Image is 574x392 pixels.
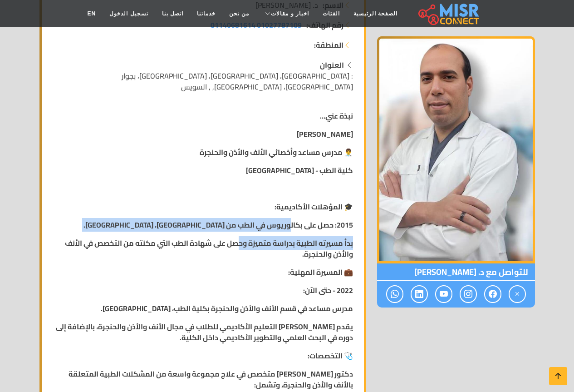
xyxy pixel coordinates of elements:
strong: العنوان [320,58,344,72]
strong: مدرس مساعد في قسم الأنف والأذن والحنجرة بكلية الطب، [GEOGRAPHIC_DATA]. [101,302,353,315]
img: د. محمد أسامة [377,36,535,263]
strong: يقدم [PERSON_NAME] التعليم الأكاديمي للطلاب في مجال الأنف والأذن والحنجرة، بالإضافة إلى دوره في ا... [56,320,353,344]
a: الصفحة الرئيسية [347,5,404,22]
span: اخبار و مقالات [271,10,309,18]
strong: 👨‍⚕️ مدرس مساعد وأخصائي الأنف والأذن والحنجرة [200,145,353,159]
a: تسجيل الدخول [103,5,155,22]
a: خدماتنا [190,5,222,22]
strong: بدأ مسيرته الطبية بدراسة متميزة وحصل على شهادة الطب التي مكنته من التخصص في الأنف والأذن والحنجرة. [65,236,353,261]
a: الفئات [316,5,347,22]
strong: 💼 المسيرة المهنية: [288,265,353,279]
strong: دكتور [PERSON_NAME] متخصص في علاج مجموعة واسعة من المشكلات الطبية المتعلقة بالأنف والأذن والحنجرة... [69,367,353,392]
strong: 2022 - حتى الآن: [303,283,353,297]
span: : [GEOGRAPHIC_DATA]، [GEOGRAPHIC_DATA]، [GEOGRAPHIC_DATA]، بجوار [GEOGRAPHIC_DATA]، [GEOGRAPHIC_D... [122,69,353,94]
a: اخبار و مقالات [256,5,316,22]
strong: 2015: حصل على بكالوريوس في الطب من [GEOGRAPHIC_DATA]، [GEOGRAPHIC_DATA]. [83,218,353,232]
strong: [PERSON_NAME] [297,127,353,141]
a: من نحن [222,5,256,22]
strong: كلية الطب - [GEOGRAPHIC_DATA] [246,164,353,177]
strong: 🎓 المؤهلات الأكاديمية: [275,200,353,213]
span: للتواصل مع د. [PERSON_NAME] [377,263,535,281]
a: اتصل بنا [155,5,190,22]
strong: 🩺 التخصصات: [308,349,353,362]
strong: المنطقة: [314,40,343,50]
img: main.misr_connect [418,2,479,25]
a: EN [81,5,103,22]
strong: نبذة عني... [320,109,353,123]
